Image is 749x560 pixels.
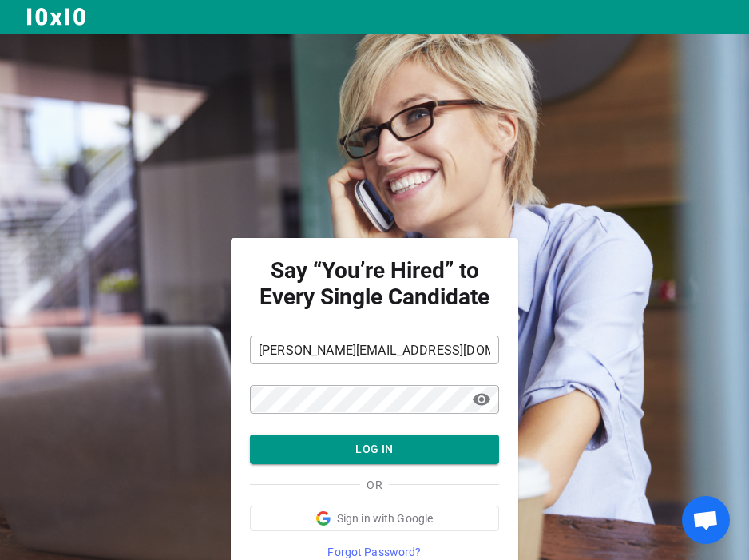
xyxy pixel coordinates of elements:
span: visibility [472,390,491,409]
a: Forgot Password? [250,544,499,560]
span: OR [367,477,382,493]
button: Sign in with Google [250,506,499,531]
img: Logo [26,6,88,27]
a: Open chat [682,496,730,544]
input: Email Address* [250,337,499,363]
span: Forgot Password? [327,544,421,560]
button: LOG IN [250,435,499,464]
span: Sign in with Google [337,510,434,526]
strong: Say “You’re Hired” to Every Single Candidate [250,257,499,310]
